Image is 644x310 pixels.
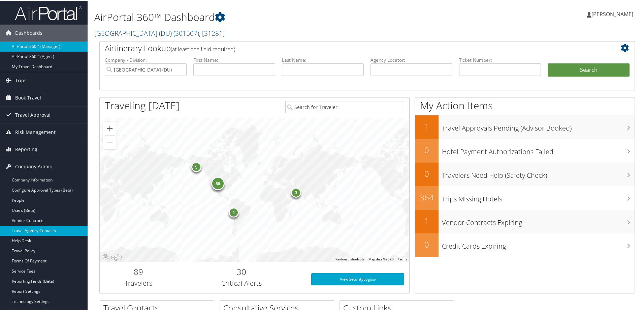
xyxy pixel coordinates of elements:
h2: 0 [415,167,439,179]
h3: Travelers [105,278,172,287]
h2: 30 [182,265,301,277]
label: Last Name: [282,56,364,63]
h2: 0 [415,144,439,155]
span: Book Travel [15,89,41,106]
h3: Vendor Contracts Expiring [442,214,635,227]
label: Ticket Number: [459,56,541,63]
a: [PERSON_NAME] [587,3,640,24]
span: Travel Approval [15,106,51,123]
a: View SecurityLogic® [311,273,404,285]
span: Reporting [15,140,37,157]
button: Zoom out [103,135,117,148]
h3: Travel Approvals Pending (Advisor Booked) [442,119,635,132]
h1: My Action Items [415,98,635,112]
h3: Credit Cards Expiring [442,237,635,250]
span: Dashboards [15,24,42,41]
a: 364Trips Missing Hotels [415,186,635,209]
label: First Name: [193,56,275,63]
label: Company - Division: [105,56,187,63]
div: 3 [291,187,301,197]
h2: 1 [415,215,439,226]
div: 80 [211,176,224,190]
h3: Hotel Payment Authorizations Failed [442,143,635,156]
h3: Travelers Need Help (Safety Check) [442,167,635,179]
a: 1Vendor Contracts Expiring [415,209,635,233]
img: airportal-logo.png [15,4,82,20]
h1: AirPortal 360™ Dashboard [94,9,458,24]
span: [PERSON_NAME] [591,10,633,17]
img: Google [101,252,124,261]
a: [GEOGRAPHIC_DATA] (DU) [94,28,225,37]
h3: Critical Alerts [182,278,301,287]
a: 0Credit Cards Expiring [415,233,635,256]
span: ( 301507 ) [173,28,199,37]
button: Keyboard shortcuts [335,256,364,261]
h2: Airtinerary Lookup [105,42,585,53]
h1: Traveling [DATE] [105,98,180,112]
label: Agency Locator: [371,56,452,63]
span: Risk Management [15,123,56,140]
span: , [ 31281 ] [199,28,225,37]
span: Trips [15,72,27,88]
h2: 0 [415,238,439,250]
a: 0Hotel Payment Authorizations Failed [415,138,635,162]
h2: 364 [415,191,439,202]
a: 1Travel Approvals Pending (Advisor Booked) [415,115,635,138]
button: Search [548,63,630,76]
h2: 89 [105,265,172,277]
div: 1 [229,206,239,217]
span: Company Admin [15,158,53,174]
button: Zoom in [103,121,117,135]
a: 0Travelers Need Help (Safety Check) [415,162,635,186]
div: 5 [191,161,201,171]
span: Map data ©2025 [368,257,394,260]
a: Terms (opens in new tab) [398,257,407,260]
h3: Trips Missing Hotels [442,190,635,203]
span: (at least one field required) [171,45,235,52]
a: Open this area in Google Maps (opens a new window) [101,252,124,261]
input: Search for Traveler [285,100,404,113]
h2: 1 [415,120,439,132]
